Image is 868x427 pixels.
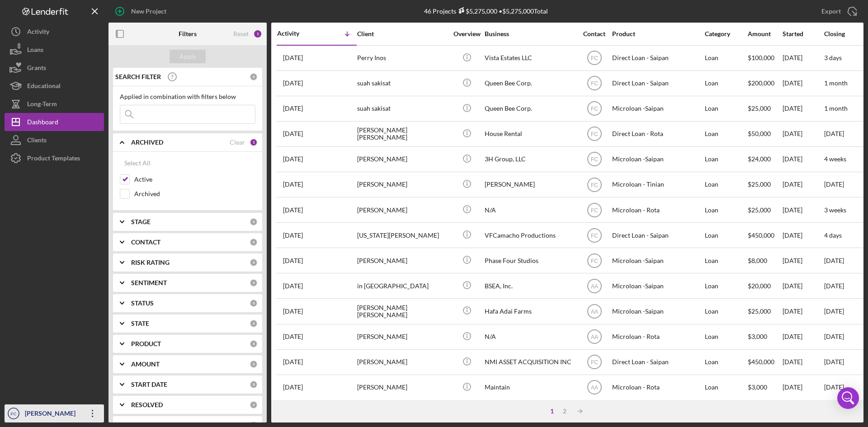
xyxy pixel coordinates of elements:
[5,113,104,131] button: Dashboard
[456,7,497,15] div: $5,275,000
[590,385,598,391] text: AA
[824,333,844,340] time: [DATE]
[783,325,823,349] div: [DATE]
[250,138,258,146] div: 1
[783,46,823,70] div: [DATE]
[783,122,823,146] div: [DATE]
[250,279,258,287] div: 0
[131,320,149,327] b: STATE
[27,59,46,79] div: Grants
[783,350,823,374] div: [DATE]
[705,274,747,298] div: Loan
[357,173,448,197] div: [PERSON_NAME]
[783,375,823,399] div: [DATE]
[824,155,846,163] time: 4 weeks
[5,59,104,77] button: Grants
[357,223,448,247] div: [US_STATE][PERSON_NAME]
[705,30,747,38] div: Category
[612,46,703,70] div: Direct Loan - Saipan
[283,155,303,163] time: 2025-09-17 05:43
[5,95,104,113] a: Long-Term
[612,122,703,146] div: Direct Loan - Rota
[5,77,104,95] button: Educational
[131,218,151,225] b: STAGE
[450,30,484,38] div: Overview
[283,80,303,87] time: 2025-09-24 04:02
[131,259,170,266] b: RISK RATING
[250,360,258,368] div: 0
[485,71,575,95] div: Queen Bee Corp.
[357,71,448,95] div: suah sakisat
[590,283,598,289] text: AA
[748,257,767,264] span: $8,000
[591,359,598,366] text: FC
[27,131,47,151] div: Clients
[705,350,747,374] div: Loan
[821,2,841,20] div: Export
[283,105,303,112] time: 2025-09-24 03:06
[783,249,823,272] div: [DATE]
[612,198,703,222] div: Microloan - Rota
[705,97,747,121] div: Loan
[824,180,844,188] time: [DATE]
[705,147,747,171] div: Loan
[131,401,163,408] b: RESOLVED
[590,334,598,340] text: AA
[283,206,303,214] time: 2025-09-09 02:44
[357,249,448,272] div: [PERSON_NAME]
[824,257,844,264] time: [DATE]
[591,80,598,87] text: FC
[131,340,161,347] b: PRODUCT
[485,97,575,121] div: Queen Bee Corp.
[485,249,575,272] div: Phase Four Studios
[591,258,598,264] text: FC
[748,79,774,87] span: $200,000
[612,249,703,272] div: Microloan -Saipan
[590,309,598,315] text: AA
[748,282,771,290] span: $20,000
[27,149,80,169] div: Product Templates
[612,375,703,399] div: Microloan - Rota
[5,404,104,422] button: FC[PERSON_NAME]
[277,30,317,37] div: Activity
[748,206,771,214] span: $25,000
[5,41,104,59] button: Loans
[748,333,767,340] span: $3,000
[485,350,575,374] div: NMI ASSET ACQUISITION INC
[283,384,303,391] time: 2025-07-25 02:15
[357,97,448,121] div: suah sakisat
[357,350,448,374] div: [PERSON_NAME]
[705,375,747,399] div: Loan
[485,274,575,298] div: BSEA, Inc.
[233,30,249,38] div: Reset
[485,30,575,38] div: Business
[134,189,255,198] label: Archived
[577,30,611,38] div: Contact
[612,147,703,171] div: Microloan -Saipan
[824,104,848,112] time: 1 month
[612,325,703,349] div: Microloan - Rota
[131,300,154,307] b: STATUS
[612,223,703,247] div: Direct Loan - Saipan
[748,231,774,239] span: $450,000
[283,333,303,340] time: 2025-08-10 23:09
[250,299,258,307] div: 0
[824,383,844,391] time: [DATE]
[131,361,160,368] b: AMOUNT
[748,307,771,315] span: $25,000
[612,97,703,121] div: Microloan -Saipan
[485,198,575,222] div: N/A
[591,232,598,239] text: FC
[131,139,163,146] b: ARCHIVED
[283,54,303,61] time: 2025-09-28 23:34
[283,130,303,137] time: 2025-09-17 09:58
[748,358,774,366] span: $450,000
[705,249,747,272] div: Loan
[179,30,197,38] b: Filters
[5,149,104,167] button: Product Templates
[27,41,43,61] div: Loans
[357,325,448,349] div: [PERSON_NAME]
[612,30,703,38] div: Product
